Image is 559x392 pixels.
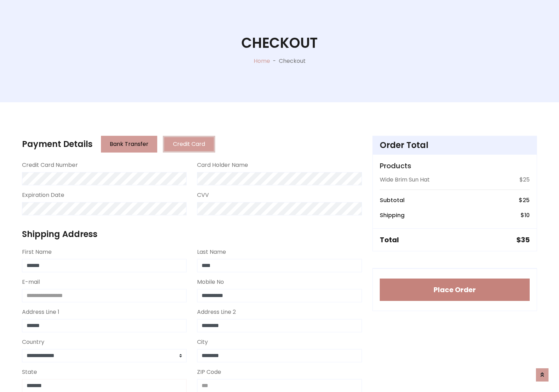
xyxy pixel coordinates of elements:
[22,278,40,286] label: E-mail
[197,248,226,256] label: Last Name
[22,308,59,316] label: Address Line 1
[197,338,208,346] label: City
[519,197,530,204] h6: $
[22,191,64,199] label: Expiration Date
[521,235,530,245] span: 35
[197,278,224,286] label: Mobile No
[22,229,362,239] h4: Shipping Address
[197,308,236,316] label: Address Line 2
[197,191,209,199] label: CVV
[22,368,37,376] label: State
[520,176,530,184] p: $25
[523,196,530,204] span: 25
[380,197,405,204] h6: Subtotal
[22,139,93,149] h4: Payment Details
[241,35,318,51] h1: Checkout
[197,161,248,169] label: Card Holder Name
[197,368,221,376] label: ZIP Code
[380,212,405,219] h6: Shipping
[516,236,530,244] h5: $
[22,248,52,256] label: First Name
[22,161,78,169] label: Credit Card Number
[22,338,44,346] label: Country
[279,57,306,65] p: Checkout
[521,212,530,219] h6: $
[270,57,279,65] p: -
[524,211,530,219] span: 10
[163,136,215,153] button: Credit Card
[380,140,530,150] h4: Order Total
[254,57,270,65] a: Home
[380,162,530,170] h5: Products
[380,176,430,184] p: Wide Brim Sun Hat
[380,236,399,244] h5: Total
[101,136,157,153] button: Bank Transfer
[380,279,530,301] button: Place Order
